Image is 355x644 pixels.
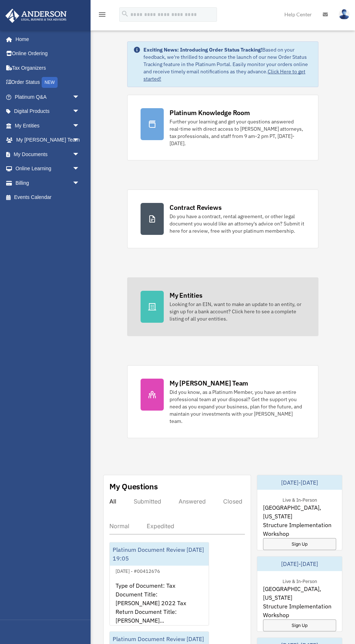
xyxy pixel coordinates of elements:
a: My [PERSON_NAME] Teamarrow_drop_down [5,133,91,147]
span: Structure Implementation Workshop [263,602,336,619]
a: Click Here to get started! [143,68,305,82]
div: Looking for an EIN, want to make an update to an entity, or sign up for a bank account? Click her... [170,301,305,322]
span: arrow_drop_down [72,104,87,119]
a: Contract Reviews Do you have a contract, rental agreement, or other legal document you would like... [127,189,318,248]
span: [GEOGRAPHIC_DATA], [US_STATE] [263,584,336,602]
div: Live & In-Person [277,577,323,584]
div: Further your learning and get your questions answered real-time with direct access to [PERSON_NAM... [170,118,305,147]
a: Billingarrow_drop_down [5,176,91,190]
a: My Documentsarrow_drop_down [5,147,91,162]
span: [GEOGRAPHIC_DATA], [US_STATE] [263,503,336,521]
i: search [121,10,129,18]
div: My Questions [109,481,158,492]
a: Digital Productsarrow_drop_down [5,104,91,119]
a: Order StatusNEW [5,75,91,90]
a: My [PERSON_NAME] Team Did you know, as a Platinum Member, you have an entire professional team at... [127,365,318,438]
a: Home [5,32,87,46]
div: Do you have a contract, rental agreement, or other legal document you would like an attorney's ad... [170,213,305,235]
span: arrow_drop_down [72,162,87,176]
div: [DATE]-[DATE] [257,475,342,490]
a: menu [98,13,106,19]
div: Platinum Knowledge Room [170,108,250,117]
span: arrow_drop_down [72,147,87,162]
div: NEW [42,77,58,88]
div: Did you know, as a Platinum Member, you have an entire professional team at your disposal? Get th... [170,388,305,425]
span: arrow_drop_down [72,90,87,105]
div: Normal [109,522,129,530]
a: Online Ordering [5,46,91,61]
a: Sign Up [263,538,336,550]
a: My Entitiesarrow_drop_down [5,118,91,133]
div: Type of Document: Tax Document Title: [PERSON_NAME] 2022 Tax Return Document Title: [PERSON_NAME]... [110,575,209,632]
span: arrow_drop_down [72,176,87,191]
a: Platinum Document Review [DATE] 19:05[DATE] - #00412676Type of Document: Tax Document Title: [PER... [109,542,209,625]
div: Submitted [134,498,161,505]
a: Events Calendar [5,190,91,205]
a: Sign Up [263,619,336,631]
img: Anderson Advisors Platinum Portal [3,9,69,23]
span: arrow_drop_down [72,133,87,148]
div: Expedited [147,522,174,530]
div: Platinum Document Review [DATE] 19:05 [110,542,209,566]
div: Closed [223,498,242,505]
a: My Entities Looking for an EIN, want to make an update to an entity, or sign up for a bank accoun... [127,277,318,336]
a: Online Learningarrow_drop_down [5,162,91,176]
a: Tax Organizers [5,61,91,75]
div: [DATE] - #00412676 [110,567,166,574]
div: [DATE]-[DATE] [257,557,342,571]
span: Structure Implementation Workshop [263,521,336,538]
strong: Exciting News: Introducing Order Status Tracking! [143,46,262,53]
div: My [PERSON_NAME] Team [170,379,248,388]
div: All [109,498,116,505]
div: Live & In-Person [277,496,323,503]
div: Based on your feedback, we're thrilled to announce the launch of our new Order Status Tracking fe... [143,46,312,82]
div: Contract Reviews [170,203,221,212]
div: Answered [179,498,206,505]
a: Platinum Knowledge Room Further your learning and get your questions answered real-time with dire... [127,95,318,160]
a: Platinum Q&Aarrow_drop_down [5,90,91,104]
img: User Pic [339,9,350,20]
i: menu [98,10,106,19]
span: arrow_drop_down [72,118,87,133]
div: My Entities [170,291,202,300]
